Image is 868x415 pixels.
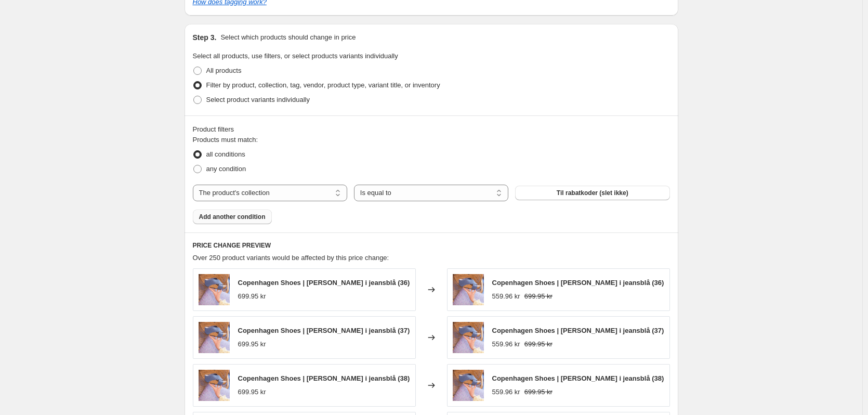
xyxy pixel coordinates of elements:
strike: 699.95 kr [524,339,553,349]
div: 699.95 kr [238,291,266,302]
span: All products [206,67,242,74]
span: Copenhagen Shoes | [PERSON_NAME] i jeansblå (36) [492,279,664,287]
h6: PRICE CHANGE PREVIEW [193,241,670,250]
span: any condition [206,165,246,173]
strike: 699.95 kr [524,291,553,302]
h2: Step 3. [193,32,217,43]
div: 699.95 kr [238,339,266,349]
p: Select which products should change in price [220,32,356,43]
span: Add another condition [199,213,266,221]
div: 559.96 kr [492,387,520,397]
span: Copenhagen Shoes | [PERSON_NAME] i jeansblå (37) [492,327,664,334]
div: 559.96 kr [492,339,520,349]
span: Select product variants individually [206,96,310,103]
img: 2-min-4_80x.png [453,370,484,401]
div: Product filters [193,124,670,135]
img: 2-min-4_80x.png [199,370,230,401]
span: Copenhagen Shoes | [PERSON_NAME] i jeansblå (38) [492,374,664,382]
img: 2-min-4_80x.png [199,322,230,353]
span: Copenhagen Shoes | [PERSON_NAME] i jeansblå (36) [238,279,410,287]
div: 699.95 kr [238,387,266,397]
span: Copenhagen Shoes | [PERSON_NAME] i jeansblå (38) [238,374,410,382]
span: Products must match: [193,136,258,144]
span: Filter by product, collection, tag, vendor, product type, variant title, or inventory [206,81,440,89]
button: Add another condition [193,210,272,224]
strike: 699.95 kr [524,387,553,397]
button: Til rabatkoder (slet ikke) [515,186,669,200]
span: Til rabatkoder (slet ikke) [557,189,628,197]
span: Select all products, use filters, or select products variants individually [193,52,398,60]
img: 2-min-4_80x.png [199,274,230,305]
span: Copenhagen Shoes | [PERSON_NAME] i jeansblå (37) [238,327,410,334]
img: 2-min-4_80x.png [453,322,484,353]
div: 559.96 kr [492,291,520,302]
span: Over 250 product variants would be affected by this price change: [193,254,389,262]
span: all conditions [206,150,245,158]
img: 2-min-4_80x.png [453,274,484,305]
